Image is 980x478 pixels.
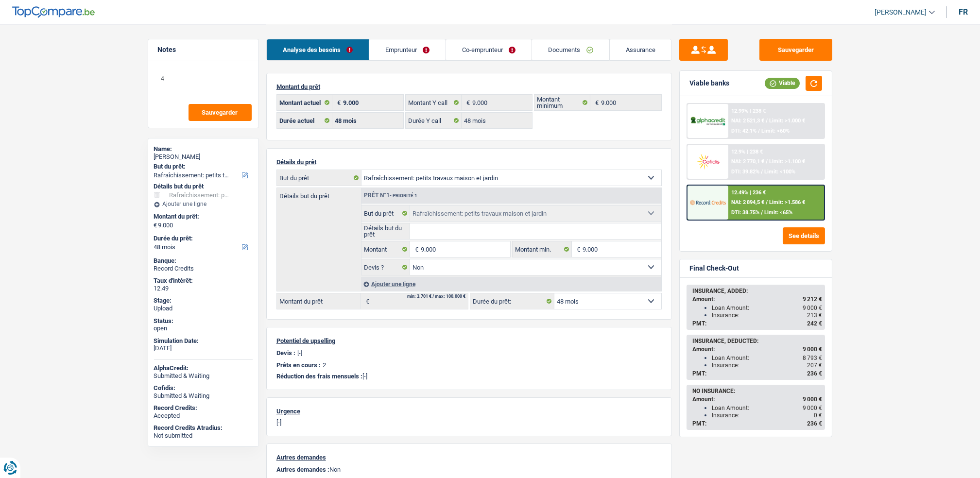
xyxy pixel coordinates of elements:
img: AlphaCredit [690,116,726,127]
div: Insurance: [712,412,822,419]
div: Viable [765,78,800,88]
div: min: 3.701 € / max: 100.000 € [407,294,465,299]
div: Record Credits [154,265,253,273]
div: Cofidis: [154,384,253,392]
div: Insurance: [712,312,822,319]
span: / [761,209,763,216]
h5: Notes [158,46,249,54]
p: [-] [276,373,662,380]
label: But du prêt [277,170,361,186]
label: Devis ? [361,259,411,275]
div: 12.49 [154,285,253,292]
span: € [154,222,157,229]
img: Record Credits [690,193,726,211]
div: Taux d'intérêt: [154,277,253,285]
div: Loan Amount: [712,355,822,361]
div: [DATE] [154,344,253,352]
a: Analyse des besoins [267,39,369,60]
span: 242 € [807,320,822,327]
img: TopCompare Logo [12,6,95,18]
div: Prêt n°1 [361,192,420,199]
span: Sauvegarder [202,109,238,116]
span: Réduction des frais mensuels : [276,373,362,380]
span: Limit: >1.586 € [769,199,805,205]
span: € [572,241,583,257]
div: INSURANCE, DEDUCTED: [692,338,822,344]
label: Détails but du prêt [361,223,411,239]
div: Submitted & Waiting [154,372,253,380]
p: Montant du prêt [276,83,662,90]
a: Emprunteur [369,39,446,60]
div: Not submitted [154,432,253,440]
div: Final Check-Out [689,264,739,273]
span: Limit: >1.000 € [769,118,805,124]
span: € [462,95,472,110]
p: Urgence [276,408,662,415]
div: PMT: [692,420,822,427]
div: PMT: [692,370,822,377]
span: 8 793 € [803,355,822,361]
label: Durée actuel [277,113,333,128]
span: 9 000 € [803,405,822,411]
div: Upload [154,305,253,312]
span: 207 € [807,362,822,369]
span: Limit: <100% [764,169,795,175]
label: Durée du prêt: [470,293,554,309]
span: 236 € [807,420,822,427]
label: Montant actuel [277,95,333,110]
div: open [154,324,253,332]
a: [PERSON_NAME] [867,4,935,20]
a: Co-emprunteur [446,39,532,60]
span: Limit: <60% [761,128,790,134]
button: See details [783,227,825,244]
span: / [766,158,768,165]
p: 2 [323,361,326,369]
span: 236 € [807,370,822,377]
span: € [332,95,343,110]
div: Loan Amount: [712,305,822,311]
div: Viable banks [689,79,729,87]
div: Amount: [692,396,822,403]
div: 12.49% | 236 € [731,189,766,196]
a: Assurance [610,39,671,60]
p: Autres demandes [276,454,662,461]
span: DTI: 42.1% [731,128,756,134]
span: Limit: <65% [764,209,792,216]
span: / [761,169,763,175]
p: Prêts en cours : [276,361,321,369]
span: NAI: 2 894,5 € [731,199,764,205]
span: Autres demandes : [276,466,329,473]
div: PMT: [692,320,822,327]
div: Name: [154,145,253,153]
div: Ajouter une ligne [154,201,253,207]
span: € [410,241,421,257]
label: But du prêt: [154,163,251,171]
div: Accepted [154,412,253,420]
div: [PERSON_NAME] [154,153,253,161]
div: NO INSURANCE: [692,388,822,394]
span: € [361,293,372,309]
label: Détails but du prêt [277,188,361,199]
p: [-] [297,349,302,357]
span: 9 000 € [803,396,822,403]
label: Montant min. [513,241,572,257]
button: Sauvegarder [189,104,252,121]
span: / [766,199,768,205]
label: But du prêt [361,205,411,221]
div: Insurance: [712,362,822,369]
div: 12.9% | 238 € [731,149,763,155]
span: DTI: 39.82% [731,169,759,175]
label: Montant du prêt [277,293,361,309]
div: Record Credits Atradius: [154,424,253,432]
span: 0 € [814,412,822,419]
div: Amount: [692,346,822,353]
span: NAI: 2 521,3 € [731,118,764,124]
div: Amount: [692,296,822,303]
span: 9 000 € [803,346,822,353]
a: Documents [532,39,609,60]
button: Sauvegarder [759,39,832,61]
span: [PERSON_NAME] [875,8,927,17]
p: Potentiel de upselling [276,337,662,344]
div: Ajouter une ligne [361,277,661,291]
p: Non [276,466,662,473]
